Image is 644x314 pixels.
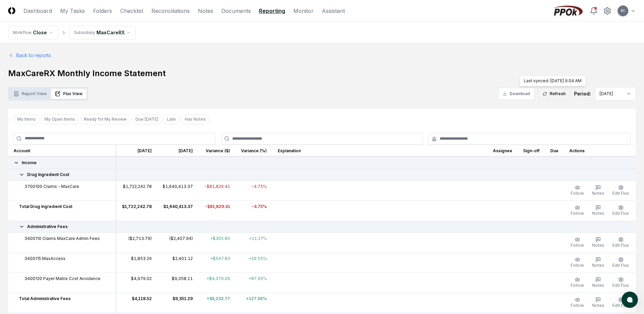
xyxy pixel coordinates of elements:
button: Download [498,88,534,100]
td: $1,640,413.37 [157,200,198,221]
div: Workflow [13,30,32,36]
td: $1,640,413.37 [157,180,198,200]
button: Follow [569,235,585,250]
button: My Items [14,114,39,124]
td: ($2,407.94) [157,232,198,252]
button: Notes [591,235,606,250]
button: Has Notes [181,114,209,124]
a: Back to reports [8,52,51,59]
th: Account [8,145,116,157]
td: +87.95% [236,273,272,293]
td: ($2,713.79) [116,232,157,252]
span: 3700100 Claims - MaxCare [24,184,79,190]
a: Assistant [322,7,345,15]
td: -$81,829.41 [198,180,236,200]
span: 3400115 MaxAccess [24,256,66,262]
td: +11.27% [236,232,272,252]
td: +$4,379.09 [198,273,236,293]
span: Notes [592,243,604,248]
span: Edit Flux [612,283,629,288]
td: -4.75% [236,180,272,200]
span: Notes [592,191,604,196]
button: Follow [569,276,585,290]
span: Notes [592,303,604,308]
button: Follow [569,296,585,310]
span: Follow [571,303,584,308]
td: +29.55% [236,252,272,273]
th: Actions [564,145,636,157]
span: Follow [571,243,584,248]
span: Follow [571,283,584,288]
td: $2,401.12 [157,252,198,273]
button: Notes [591,256,606,270]
td: $9,351.29 [157,293,198,313]
th: [DATE] [116,145,157,157]
a: Folders [93,7,112,15]
a: Monitor [293,7,314,15]
th: Assignee [487,145,518,157]
button: My Open Items [41,114,79,124]
td: $1,722,242.78 [116,180,157,200]
img: PPOk logo [552,5,584,16]
a: My Tasks [60,7,85,15]
img: Logo [8,7,15,14]
span: Edit Flux [612,243,629,248]
a: Notes [198,7,213,15]
nav: breadcrumb [8,26,136,39]
button: Edit Flux [611,276,630,290]
a: Reconciliations [151,7,190,15]
span: Edit Flux [612,211,629,216]
button: Follow [569,204,585,218]
td: +$5,232.77 [198,293,236,313]
td: $4,979.02 [116,273,157,293]
td: $1,722,242.78 [116,200,157,221]
span: SC [621,8,625,13]
th: Variance (%) [236,145,272,157]
span: Notes [592,211,604,216]
div: Last synced: [DATE] 9:04 AM [519,75,586,86]
span: Follow [571,191,584,196]
button: Refresh [538,88,570,100]
span: Edit Flux [612,191,629,196]
span: Edit Flux [612,303,629,308]
span: Administrative Fees [27,224,68,230]
span: Total Drug Ingredient Cost [19,204,72,210]
a: Checklist [120,7,143,15]
button: Edit Flux [611,296,630,310]
span: Drug Ingredient Cost [27,172,69,178]
td: $1,853.29 [116,252,157,273]
button: Edit Flux [611,256,630,270]
td: $9,358.11 [157,273,198,293]
span: Notes [592,283,604,288]
span: Total Administrative Fees [19,296,71,302]
div: Period: [574,90,591,97]
span: Edit Flux [612,263,629,268]
td: $4,118.52 [116,293,157,313]
button: Late [163,114,180,124]
button: Report View [10,89,51,99]
button: Due Today [132,114,162,124]
th: [DATE] [157,145,198,157]
button: Flux View [51,89,87,99]
button: Follow [569,256,585,270]
div: Subsidiary [74,30,95,36]
button: atlas-launcher [622,292,638,308]
button: Follow [569,184,585,198]
span: Follow [571,263,584,268]
a: Reporting [259,7,285,15]
h1: MaxCareRX Monthly Income Statement [8,68,636,79]
button: Notes [591,204,606,218]
td: -4.75% [236,200,272,221]
button: Edit Flux [611,235,630,250]
td: +$547.83 [198,252,236,273]
span: Income [22,160,37,166]
span: Notes [592,263,604,268]
td: +$305.85 [198,232,236,252]
button: SC [617,5,629,17]
button: Edit Flux [611,184,630,198]
th: Sign-off [518,145,545,157]
button: Ready for My Review [80,114,130,124]
span: 3400120 Payer Matrix Cost Avoidance [24,276,100,282]
span: Follow [571,211,584,216]
td: -$81,829.41 [198,200,236,221]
